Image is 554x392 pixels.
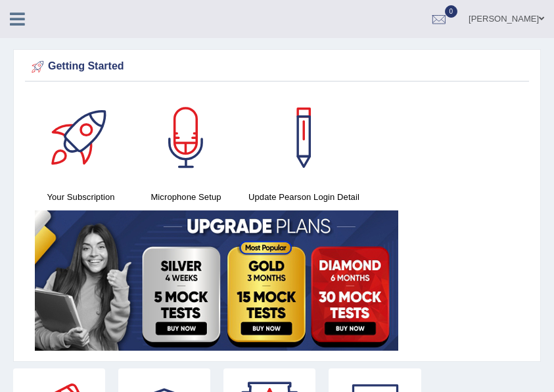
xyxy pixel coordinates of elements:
[28,57,526,77] div: Getting Started
[140,190,232,204] h4: Microphone Setup
[245,190,363,204] h4: Update Pearson Login Detail
[35,190,127,204] h4: Your Subscription
[35,210,398,351] img: small5.jpg
[445,5,458,18] span: 0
